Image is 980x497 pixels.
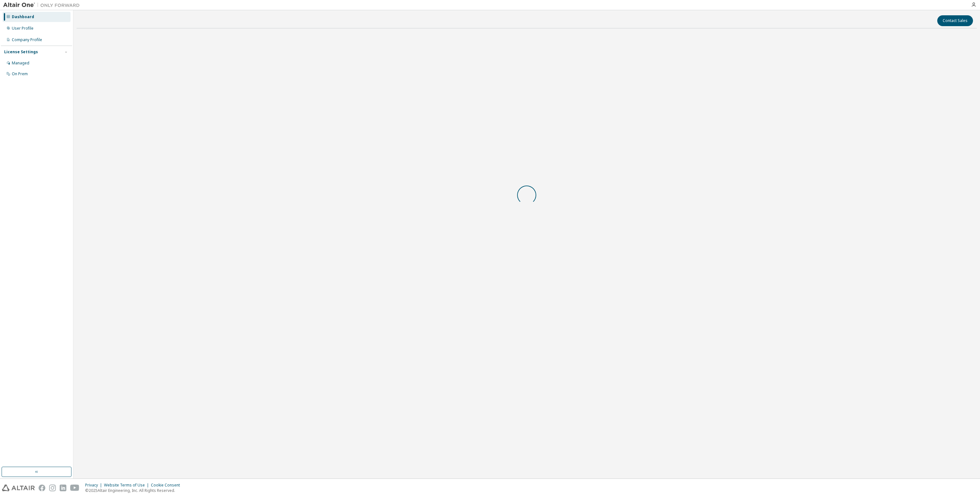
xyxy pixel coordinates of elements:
div: License Settings [4,49,38,55]
img: Altair One [3,2,83,8]
img: altair_logo.svg [2,485,35,491]
button: Contact Sales [937,15,973,26]
p: © 2025 Altair Engineering, Inc. All Rights Reserved. [85,488,184,493]
div: Cookie Consent [151,483,184,488]
div: Privacy [85,483,104,488]
img: linkedin.svg [60,485,66,491]
div: User Profile [12,26,33,31]
div: Managed [12,61,29,66]
img: instagram.svg [49,485,56,491]
div: On Prem [12,71,28,77]
div: Website Terms of Use [104,483,151,488]
div: Dashboard [12,14,34,19]
img: facebook.svg [39,485,45,491]
img: youtube.svg [70,485,79,491]
div: Company Profile [12,37,42,42]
